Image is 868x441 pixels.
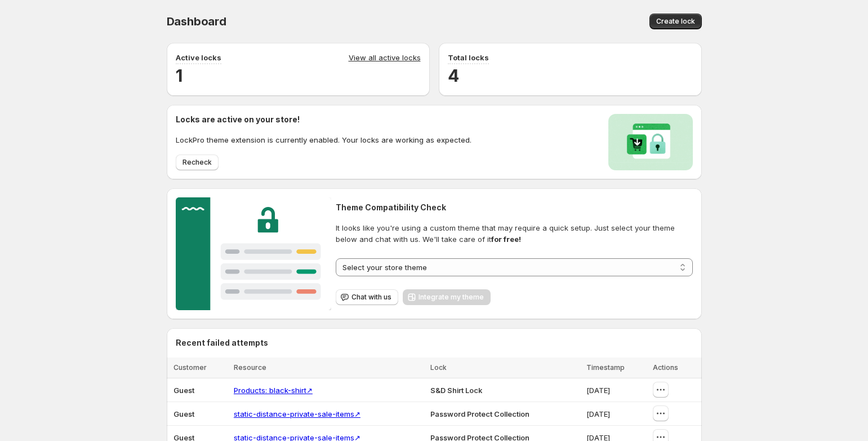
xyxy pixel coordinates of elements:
[336,222,692,245] span: It looks like you're using a custom theme that may require a quick setup. Just select your theme ...
[349,52,421,64] a: View all active locks
[608,114,693,170] img: Locks activated
[167,15,226,28] span: Dashboard
[173,363,207,372] span: Customer
[173,409,194,418] span: Guest
[586,363,625,372] span: Timestamp
[176,134,471,145] p: LockPro theme extension is currently enabled. Your locks are working as expected.
[430,363,447,372] span: Lock
[448,64,693,87] h2: 4
[234,363,266,372] span: Resource
[176,52,221,63] p: Active locks
[448,52,489,63] p: Total locks
[491,235,521,244] strong: for free!
[649,14,702,29] button: Create lock
[351,293,391,302] span: Chat with us
[176,155,219,170] button: Recheck
[176,197,332,310] img: Customer support
[583,378,649,402] td: [DATE]
[173,386,194,395] span: Guest
[430,409,529,418] span: Password Protect Collection
[176,64,421,87] h2: 1
[182,158,212,167] span: Recheck
[176,114,471,125] h2: Locks are active on your store!
[234,409,360,418] a: static-distance-private-sale-items↗
[234,386,313,395] a: Products: black-shirt↗
[176,337,268,349] h2: Recent failed attempts
[430,386,482,395] span: S&D Shirt Lock
[336,202,692,213] h2: Theme Compatibility Check
[336,289,398,305] button: Chat with us
[583,402,649,426] td: [DATE]
[656,17,695,26] span: Create lock
[653,363,678,372] span: Actions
